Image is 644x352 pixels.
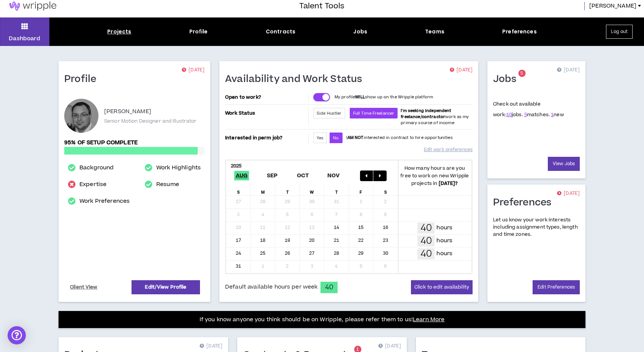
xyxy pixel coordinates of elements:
[266,28,295,36] div: Contracts
[493,73,522,85] h1: Jobs
[425,28,444,36] div: Teams
[401,108,451,120] b: I'm seeking independent freelance/contractor
[551,111,554,118] a: 1
[104,107,151,116] p: [PERSON_NAME]
[265,171,279,180] span: Sep
[606,25,633,39] button: Log out
[64,139,205,147] p: 95% of setup complete
[424,143,473,156] a: Edit work preferences
[411,280,473,294] button: Click to edit availability
[79,180,106,189] a: Expertise
[299,0,344,12] h3: Talent Tools
[557,66,580,74] p: [DATE]
[557,190,580,197] p: [DATE]
[436,237,452,245] p: hours
[413,316,444,324] a: Learn More
[64,73,102,85] h1: Profile
[347,135,364,140] strong: AM NOT
[300,184,325,196] div: W
[225,73,368,85] h1: Availability and Work Status
[439,180,458,187] b: [DATE] ?
[346,135,453,141] p: I interested in contract to hire opportunities
[524,111,550,118] span: matches.
[234,171,249,180] span: Aug
[506,111,512,118] a: 10
[295,171,311,180] span: Oct
[251,184,276,196] div: M
[520,70,523,77] span: 5
[8,326,26,344] div: Open Intercom Messenger
[132,280,200,294] a: Edit/View Profile
[275,184,300,196] div: T
[548,157,580,171] a: View Jobs
[353,28,367,36] div: Jobs
[506,111,523,118] span: jobs.
[502,28,537,36] div: Preferences
[225,94,307,100] p: Open to work?
[225,133,307,143] p: Interested in perm job?
[333,135,339,141] span: No
[156,163,201,172] a: Work Highlights
[335,94,433,100] p: My profile show up on the Wripple platform
[225,283,317,291] span: Default available hours per week
[326,171,341,180] span: Nov
[373,184,398,196] div: S
[355,94,365,100] strong: WILL
[324,184,349,196] div: T
[9,35,40,43] p: Dashboard
[436,224,452,232] p: hours
[378,343,401,350] p: [DATE]
[533,280,580,294] a: Edit Preferences
[551,111,564,118] span: new
[450,66,473,74] p: [DATE]
[401,108,469,126] span: work as my primary source of income
[156,180,179,189] a: Resume
[69,281,99,294] a: Client View
[104,118,197,125] p: Senior Motion Designer and Illustrator
[200,315,445,324] p: If you know anyone you think should be on Wripple, please refer them to us!
[189,28,208,36] div: Profile
[225,108,307,118] p: Work Status
[589,2,636,10] span: [PERSON_NAME]
[518,70,525,77] sup: 5
[317,135,324,141] span: Yes
[436,249,452,258] p: hours
[79,163,114,172] a: Background
[107,28,131,36] div: Projects
[524,111,527,118] a: 5
[200,343,222,350] p: [DATE]
[226,184,251,196] div: S
[182,66,205,74] p: [DATE]
[79,197,130,206] a: Work Preferences
[493,101,564,118] p: Check out available work:
[398,164,472,187] p: How many hours are you free to work on new Wripple projects in
[493,216,580,238] p: Let us know your work interests including assignment types, length and time zones.
[231,163,242,169] b: 2025
[317,110,342,116] span: Side Hustler
[349,184,374,196] div: F
[64,99,98,133] div: Nick P.
[493,197,557,209] h1: Preferences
